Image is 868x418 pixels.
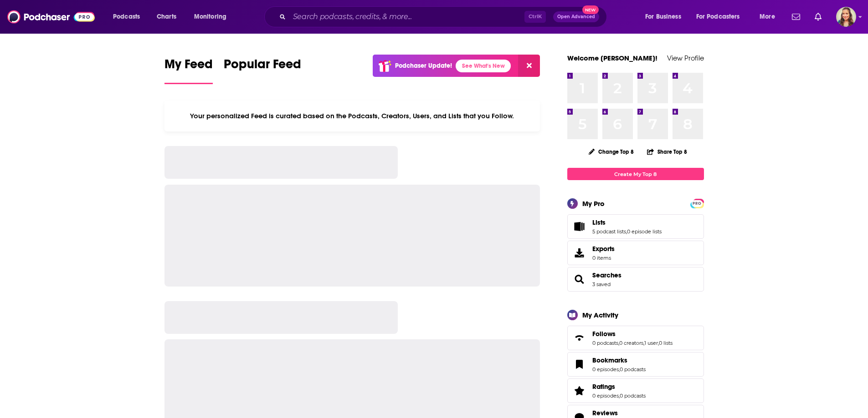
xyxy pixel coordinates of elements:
button: open menu [690,10,753,24]
span: , [626,228,627,235]
a: Popular Feed [224,56,301,84]
span: Follows [592,330,616,338]
a: View Profile [667,54,704,62]
span: New [582,5,599,14]
img: Podchaser - Follow, Share and Rate Podcasts [7,8,95,25]
span: , [619,393,620,399]
a: Follows [592,330,673,338]
span: Exports [592,245,615,253]
a: 0 episodes [592,393,619,399]
span: , [643,340,644,346]
a: Create My Top 8 [567,168,704,180]
span: Charts [157,10,176,23]
a: Reviews [592,409,646,417]
a: Show notifications dropdown [811,9,825,25]
button: open menu [639,10,693,24]
span: For Podcasters [696,10,740,23]
a: Searches [570,273,589,286]
div: My Activity [582,311,618,319]
span: Exports [570,247,589,259]
span: Podcasts [113,10,140,23]
div: My Pro [582,199,605,208]
a: Exports [567,241,704,265]
span: , [619,366,620,373]
a: 0 podcasts [620,393,646,399]
span: Open Advanced [557,15,595,19]
span: Ratings [592,383,615,391]
div: Your personalized Feed is curated based on the Podcasts, Creators, Users, and Lists that you Follow. [164,101,540,131]
span: Lists [567,214,704,239]
input: Search podcasts, credits, & more... [289,10,524,24]
a: Bookmarks [592,356,646,364]
span: My Feed [164,56,213,77]
span: , [658,340,659,346]
a: Ratings [570,384,589,397]
a: My Feed [164,56,213,84]
span: Bookmarks [567,352,704,377]
a: 1 user [644,340,658,346]
span: Monitoring [194,10,226,23]
span: Reviews [592,409,618,417]
a: 3 saved [592,281,611,287]
span: Popular Feed [224,56,301,77]
a: 0 episode lists [627,228,662,235]
span: Lists [592,218,606,227]
a: PRO [692,200,703,206]
span: 0 items [592,255,615,261]
span: Searches [567,267,704,292]
a: Follows [570,332,589,344]
a: 0 creators [619,340,643,346]
img: User Profile [836,7,856,27]
button: open menu [107,10,152,24]
span: Bookmarks [592,356,627,364]
span: PRO [692,200,703,207]
a: 0 podcasts [592,340,618,346]
a: Ratings [592,383,646,391]
span: For Business [645,10,681,23]
button: Share Top 8 [647,143,688,161]
a: Bookmarks [570,358,589,371]
button: open menu [753,10,786,24]
a: 0 podcasts [620,366,646,373]
span: More [760,10,775,23]
span: Follows [567,326,704,350]
button: open menu [188,10,238,24]
a: 5 podcast lists [592,228,626,235]
span: , [618,340,619,346]
span: Logged in as adriana.guzman [836,7,856,27]
a: Lists [592,218,662,227]
p: Podchaser Update! [395,62,452,70]
button: Change Top 8 [583,146,640,157]
a: 0 lists [659,340,673,346]
button: Open AdvancedNew [553,11,599,22]
a: 0 episodes [592,366,619,373]
a: Searches [592,271,621,279]
a: Show notifications dropdown [788,9,804,25]
a: Lists [570,220,589,233]
a: Welcome [PERSON_NAME]! [567,54,657,62]
button: Show profile menu [836,7,856,27]
span: Ctrl K [524,11,546,23]
span: Ratings [567,378,704,403]
div: Search podcasts, credits, & more... [273,6,616,27]
a: Charts [151,10,182,24]
a: See What's New [456,60,511,72]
